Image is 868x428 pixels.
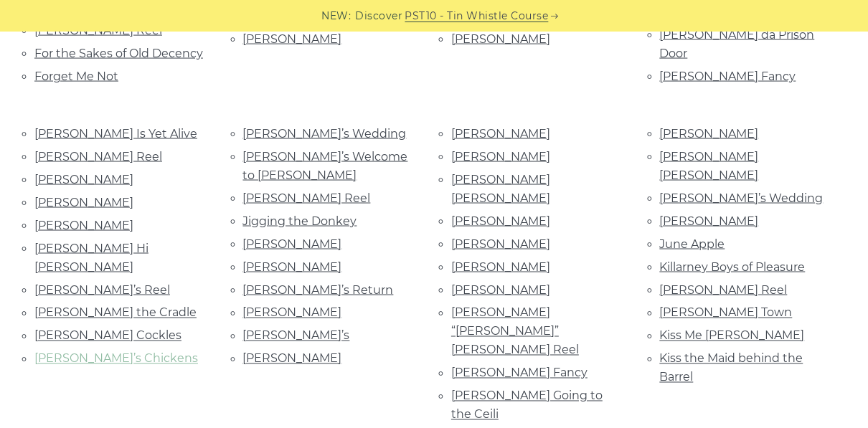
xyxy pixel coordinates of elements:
a: [PERSON_NAME] [243,352,342,366]
a: [PERSON_NAME]’s [243,329,350,343]
a: [PERSON_NAME] [451,127,550,141]
a: [PERSON_NAME] Is Yet Alive [34,127,197,141]
a: [PERSON_NAME] [34,173,133,186]
a: For the Sakes of Old Decency [34,47,203,60]
a: [PERSON_NAME] [451,237,550,251]
a: [PERSON_NAME]’s Wedding [660,191,824,205]
a: [PERSON_NAME] [PERSON_NAME] [451,173,550,205]
a: [PERSON_NAME] Reel [243,191,371,205]
a: [PERSON_NAME] [451,150,550,163]
a: Forget Me Not [34,70,118,83]
a: [PERSON_NAME] [243,260,342,274]
a: [PERSON_NAME] [34,219,133,232]
a: [PERSON_NAME]’s Welcome to [PERSON_NAME] [243,150,408,182]
a: [PERSON_NAME]’s Wedding [243,127,407,141]
a: [PERSON_NAME] [243,32,342,46]
a: [PERSON_NAME] Hi [PERSON_NAME] [34,242,148,274]
a: [PERSON_NAME] [451,283,550,297]
a: [PERSON_NAME] [660,214,759,228]
a: [PERSON_NAME] [451,214,550,228]
a: [PERSON_NAME] Going to the Ceili [451,389,603,422]
span: Discover [356,8,403,24]
a: Kiss Me [PERSON_NAME] [660,329,805,343]
a: [PERSON_NAME] [451,260,550,274]
a: [PERSON_NAME] “[PERSON_NAME]” [PERSON_NAME] Reel [451,306,579,357]
a: [PERSON_NAME] Reel [34,150,162,163]
a: [PERSON_NAME]’s Reel [34,283,170,297]
a: [PERSON_NAME] Cockles [34,329,181,343]
a: [PERSON_NAME] the Cradle [34,306,197,320]
a: [PERSON_NAME] Town [660,306,793,320]
a: [PERSON_NAME] Fancy [660,70,796,83]
a: [PERSON_NAME] [PERSON_NAME] [660,150,759,182]
a: Jigging the Donkey [243,214,357,228]
a: [PERSON_NAME] [451,32,550,46]
span: NEW: [322,8,352,24]
a: Kiss the Maid behind the Barrel [660,352,803,384]
a: [PERSON_NAME] Fancy [451,366,588,380]
a: [PERSON_NAME] [660,127,759,141]
a: June Apple [660,237,725,251]
a: PST10 - Tin Whistle Course [405,8,549,24]
a: [PERSON_NAME]’s Chickens [34,352,198,366]
a: [PERSON_NAME] [243,306,342,320]
a: [PERSON_NAME] Reel [660,283,788,297]
a: Killarney Boys of Pleasure [660,260,806,274]
a: [PERSON_NAME] [34,196,133,209]
a: [PERSON_NAME] [243,237,342,251]
a: [PERSON_NAME]’s Return [243,283,394,297]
